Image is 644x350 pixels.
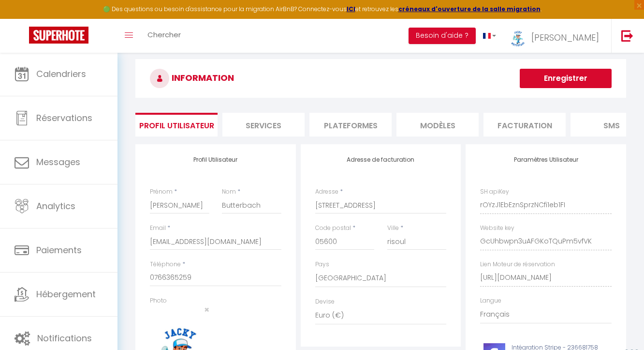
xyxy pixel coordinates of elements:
[36,112,92,124] span: Réservations
[511,28,525,48] img: ...
[150,296,167,305] label: Photo
[480,187,509,197] label: SH apiKey
[520,69,612,88] button: Enregistrer
[36,68,86,80] span: Calendriers
[222,113,305,137] li: Services
[387,224,399,233] label: Ville
[37,332,92,344] span: Notifications
[309,113,392,137] li: Plateformes
[36,244,82,256] span: Paiements
[147,30,181,40] span: Chercher
[480,296,501,305] label: Langue
[36,156,80,168] span: Messages
[315,297,335,306] label: Devise
[150,260,181,269] label: Téléphone
[409,28,476,44] button: Besoin d'aide ?
[480,156,612,163] h4: Paramètres Utilisateur
[135,113,218,137] li: Profil Utilisateur
[503,19,611,53] a: ... [PERSON_NAME]
[315,260,329,269] label: Pays
[29,27,88,44] img: Super Booking
[480,260,555,269] label: Lien Moteur de réservation
[398,5,541,13] a: créneaux d'ouverture de la salle migration
[480,224,514,233] label: Website key
[204,304,209,316] span: ×
[150,156,281,163] h4: Profil Utilisateur
[135,59,626,98] h3: INFORMATION
[36,200,75,212] span: Analytics
[315,156,447,163] h4: Adresse de facturation
[347,5,355,13] a: ICI
[8,4,37,33] button: Ouvrir le widget de chat LiveChat
[222,187,236,197] label: Nom
[204,305,209,314] button: Close
[621,30,633,42] img: logout
[36,288,96,300] span: Hébergement
[531,31,599,44] span: [PERSON_NAME]
[140,19,188,53] a: Chercher
[315,187,338,197] label: Adresse
[396,113,479,137] li: MODÈLES
[315,224,351,233] label: Code postal
[483,113,566,137] li: Facturation
[150,224,166,233] label: Email
[150,187,173,197] label: Prénom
